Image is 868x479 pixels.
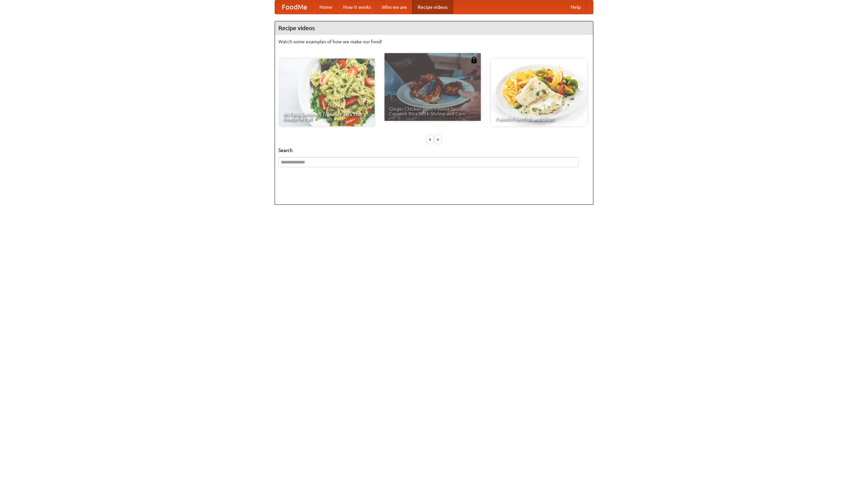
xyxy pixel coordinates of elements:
[283,112,370,122] span: An Easy, Summery Tomato Pasta That's Ready for Fall
[496,117,583,122] span: French Fries Fish and Chips
[471,57,477,63] img: 483408.png
[435,135,441,144] div: »
[427,135,433,144] div: «
[338,0,376,14] a: How it works
[275,21,593,35] h4: Recipe videos
[275,0,314,14] a: FoodMe
[491,59,587,126] a: French Fries Fish and Chips
[565,0,586,14] a: Help
[278,147,590,154] h5: Search
[278,38,590,45] p: Watch some examples of how we make our food!
[278,59,375,126] a: An Easy, Summery Tomato Pasta That's Ready for Fall
[314,0,338,14] a: Home
[412,0,453,14] a: Recipe videos
[376,0,412,14] a: Who we are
